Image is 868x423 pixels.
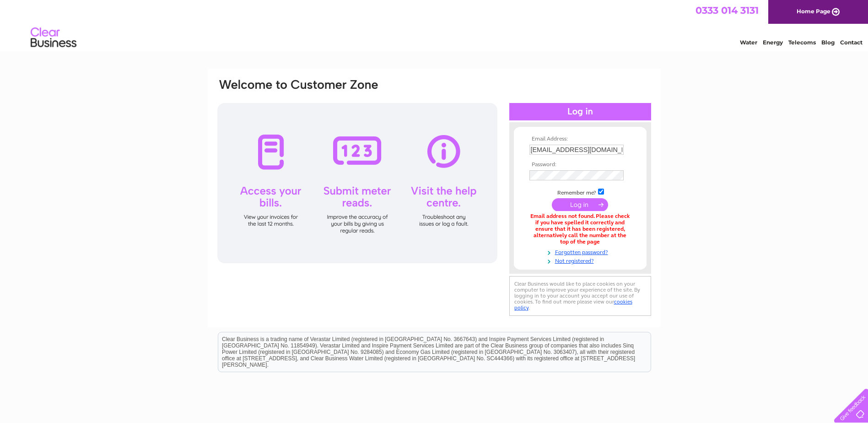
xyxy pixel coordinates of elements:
[514,298,632,311] a: cookies policy
[529,247,633,256] a: Forgotten password?
[788,39,816,46] a: Telecoms
[763,39,783,46] a: Energy
[740,39,757,46] a: Water
[527,136,633,142] th: Email Address:
[527,162,633,168] th: Password:
[695,5,759,16] a: 0333 014 3131
[509,276,651,316] div: Clear Business would like to place cookies on your computer to improve your experience of the sit...
[218,5,651,44] div: Clear Business is a trading name of Verastar Limited (registered in [GEOGRAPHIC_DATA] No. 3667643...
[529,213,631,245] div: Email address not found. Please check if you have spelled it correctly and ensure that it has bee...
[527,187,633,196] td: Remember me?
[30,24,77,52] img: logo.png
[821,39,835,46] a: Blog
[840,39,863,46] a: Contact
[552,198,608,211] input: Submit
[529,256,633,265] a: Not registered?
